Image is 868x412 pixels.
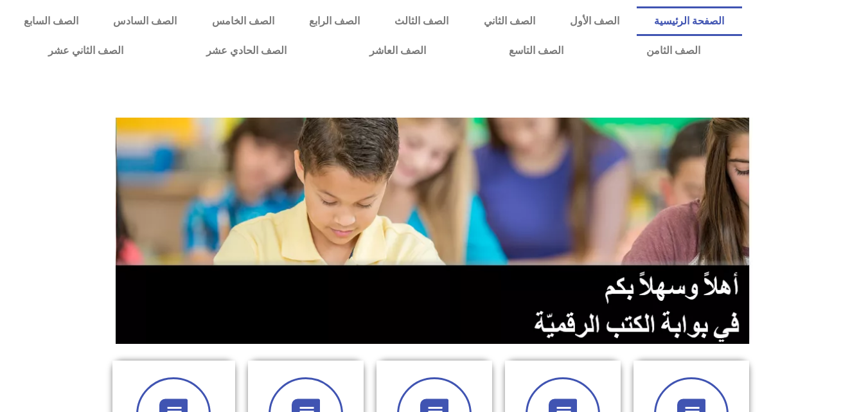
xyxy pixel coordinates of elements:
[637,6,741,36] a: الصفحة الرئيسية
[292,6,377,36] a: الصف الرابع
[377,6,466,36] a: الصف الثالث
[466,6,553,36] a: الصف الثاني
[6,6,96,36] a: الصف السابع
[6,36,164,66] a: الصف الثاني عشر
[553,6,637,36] a: الصف الأول
[605,36,741,66] a: الصف الثامن
[164,36,328,66] a: الصف الحادي عشر
[467,36,605,66] a: الصف التاسع
[328,36,467,66] a: الصف العاشر
[96,6,194,36] a: الصف السادس
[195,6,292,36] a: الصف الخامس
